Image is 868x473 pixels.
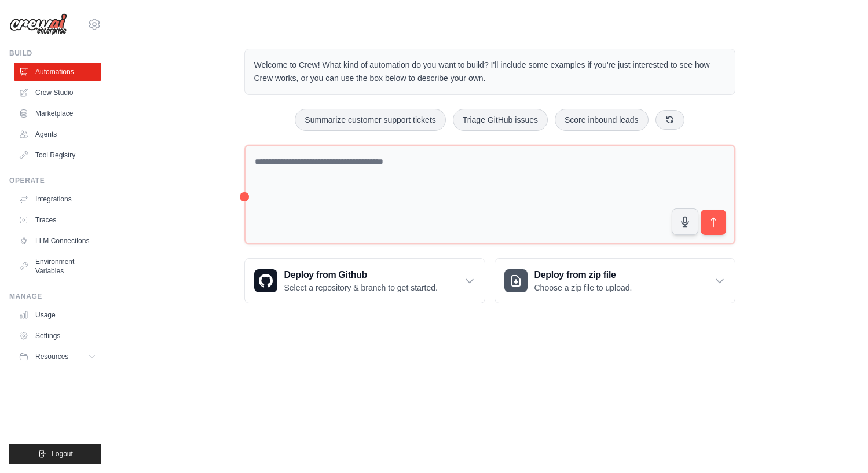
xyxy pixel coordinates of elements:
[534,268,632,282] h3: Deploy from zip file
[14,104,101,123] a: Marketplace
[14,63,101,81] a: Automations
[534,282,632,294] p: Choose a zip file to upload.
[14,125,101,144] a: Agents
[14,146,101,164] a: Tool Registry
[14,190,101,208] a: Integrations
[453,109,548,131] button: Triage GitHub issues
[284,268,438,282] h3: Deploy from Github
[9,292,101,301] div: Manage
[14,347,101,366] button: Resources
[9,49,101,58] div: Build
[14,252,101,280] a: Environment Variables
[9,176,101,185] div: Operate
[14,83,101,102] a: Crew Studio
[284,282,438,294] p: Select a repository & branch to get started.
[254,58,726,85] p: Welcome to Crew! What kind of automation do you want to build? I'll include some examples if you'...
[295,109,445,131] button: Summarize customer support tickets
[14,306,101,324] a: Usage
[9,13,67,35] img: Logo
[555,109,649,131] button: Score inbound leads
[35,352,68,361] span: Resources
[14,232,101,250] a: LLM Connections
[14,211,101,229] a: Traces
[9,444,101,464] button: Logout
[14,327,101,345] a: Settings
[52,449,73,459] span: Logout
